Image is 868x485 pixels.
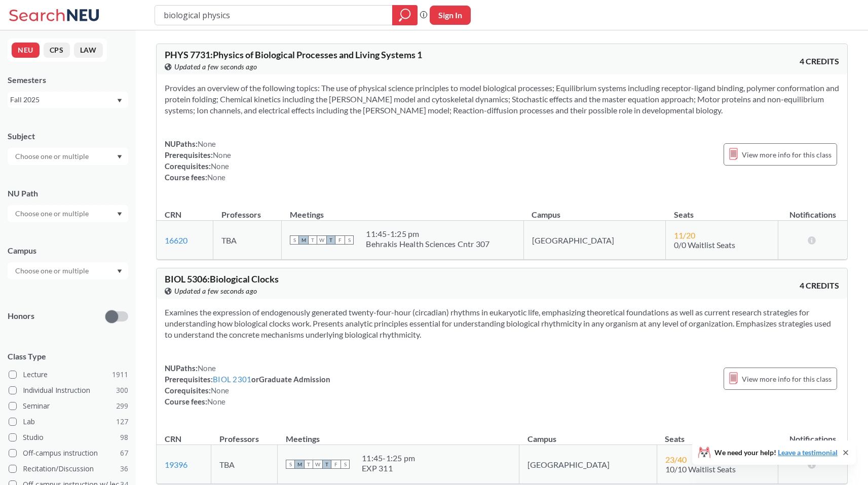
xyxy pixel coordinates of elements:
[8,148,128,165] div: Dropdown arrow
[198,139,216,148] span: None
[8,245,128,256] div: Campus
[335,235,345,245] span: F
[9,384,128,397] label: Individual Instruction
[8,351,128,362] span: Class Type
[674,240,735,250] span: 0/0 Waitlist Seats
[278,423,519,445] th: Meetings
[211,386,229,395] span: None
[366,239,489,249] div: Behrakis Health Sciences Cntr 307
[12,43,40,58] button: NEU
[213,199,282,221] th: Professors
[116,416,128,427] span: 127
[120,432,128,443] span: 98
[362,463,415,473] div: EXP 311
[116,385,128,396] span: 300
[366,229,489,239] div: 11:45 - 1:25 pm
[392,5,418,25] div: magnifying glass
[211,445,278,484] td: TBA
[299,235,308,245] span: M
[657,423,778,445] th: Seats
[117,269,122,273] svg: Dropdown arrow
[174,286,257,297] span: Updated a few seconds ago
[117,99,122,103] svg: Dropdown arrow
[8,92,128,108] div: Fall 2025Dropdown arrow
[523,221,666,260] td: [GEOGRAPHIC_DATA]
[165,138,231,183] div: NUPaths: Prerequisites: Corequisites: Course fees:
[519,423,657,445] th: Campus
[10,208,95,220] input: Choose one or multiple
[9,431,128,444] label: Studio
[742,373,832,385] span: View more info for this class
[165,273,279,285] span: BIOL 5306 : Biological Clocks
[10,94,116,105] div: Fall 2025
[120,463,128,474] span: 36
[165,235,187,245] a: 16620
[778,423,847,445] th: Notifications
[213,375,251,384] a: BIOL 2301
[778,199,847,221] th: Notifications
[674,230,695,240] span: 11 / 20
[430,6,471,25] button: Sign In
[665,464,736,474] span: 10/10 Waitlist Seats
[8,131,128,142] div: Subject
[800,56,839,67] span: 4 CREDITS
[8,262,128,279] div: Dropdown arrow
[116,400,128,412] span: 299
[9,399,128,413] label: Seminar
[213,150,231,159] span: None
[519,445,657,484] td: [GEOGRAPHIC_DATA]
[117,155,122,159] svg: Dropdown arrow
[714,449,838,456] span: We need your help!
[304,460,313,469] span: T
[10,265,95,277] input: Choose one or multiple
[8,188,128,199] div: NU Path
[523,199,666,221] th: Campus
[9,415,128,428] label: Lab
[399,8,411,22] svg: magnifying glass
[9,447,128,460] label: Off-campus instruction
[9,368,128,381] label: Lecture
[317,235,326,245] span: W
[800,280,839,291] span: 4 CREDITS
[345,235,354,245] span: S
[165,209,181,220] div: CRN
[198,363,216,373] span: None
[8,205,128,222] div: Dropdown arrow
[313,460,322,469] span: W
[165,83,839,116] section: Provides an overview of the following topics: The use of physical science principles to model bio...
[331,460,341,469] span: F
[362,453,415,463] div: 11:45 - 1:25 pm
[778,448,838,457] a: Leave a testimonial
[341,460,350,469] span: S
[665,455,687,464] span: 23 / 40
[165,460,187,469] a: 19396
[308,235,317,245] span: T
[120,448,128,459] span: 67
[74,43,103,58] button: LAW
[163,7,385,24] input: Class, professor, course number, "phrase"
[9,462,128,475] label: Recitation/Discussion
[117,212,122,216] svg: Dropdown arrow
[290,235,299,245] span: S
[112,369,128,380] span: 1911
[174,61,257,72] span: Updated a few seconds ago
[8,310,34,322] p: Honors
[322,460,331,469] span: T
[10,150,95,163] input: Choose one or multiple
[282,199,523,221] th: Meetings
[213,221,282,260] td: TBA
[286,460,295,469] span: S
[211,423,278,445] th: Professors
[165,433,181,444] div: CRN
[165,307,839,340] section: Examines the expression of endogenously generated twenty-four-hour (circadian) rhythms in eukaryo...
[207,173,225,182] span: None
[8,74,128,86] div: Semesters
[165,362,330,407] div: NUPaths: Prerequisites: or Graduate Admission Corequisites: Course fees:
[207,397,225,406] span: None
[44,43,70,58] button: CPS
[326,235,335,245] span: T
[211,161,229,171] span: None
[666,199,778,221] th: Seats
[742,148,832,161] span: View more info for this class
[165,49,422,60] span: PHYS 7731 : Physics of Biological Processes and Living Systems 1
